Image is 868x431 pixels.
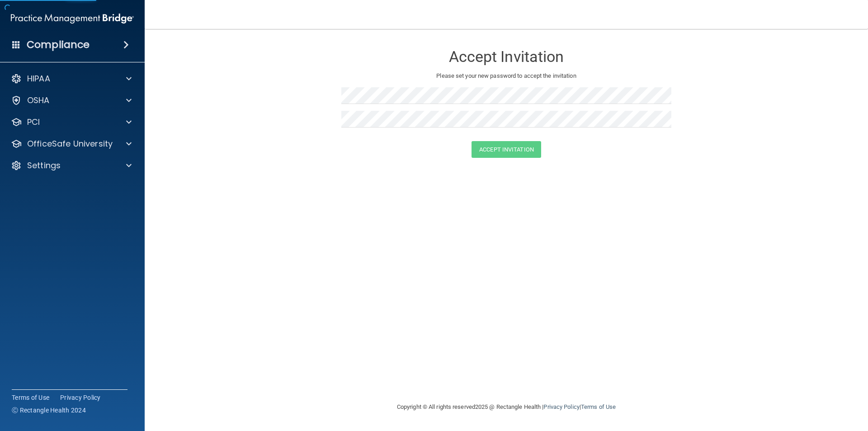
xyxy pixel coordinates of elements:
[11,9,134,28] img: PMB logo
[11,73,132,84] a: HIPAA
[348,71,665,81] p: Please set your new password to accept the invitation
[27,95,50,106] p: OSHA
[472,141,541,158] button: Accept Invitation
[11,95,132,106] a: OSHA
[341,393,671,422] div: Copyright © All rights reserved 2025 @ Rectangle Health | |
[11,138,132,149] a: OfficeSafe University
[27,160,61,171] p: Settings
[27,73,50,84] p: HIPAA
[543,403,579,410] a: Privacy Policy
[12,406,86,415] span: Ⓒ Rectangle Health 2024
[11,117,132,128] a: PCI
[341,48,671,65] h3: Accept Invitation
[11,160,132,171] a: Settings
[12,393,49,402] a: Terms of Use
[60,393,101,402] a: Privacy Policy
[27,117,40,128] p: PCI
[581,403,616,410] a: Terms of Use
[27,138,113,149] p: OfficeSafe University
[27,38,90,51] h4: Compliance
